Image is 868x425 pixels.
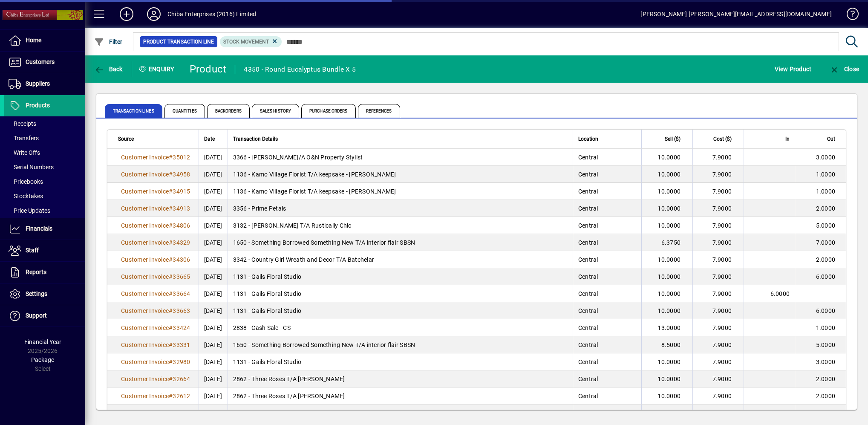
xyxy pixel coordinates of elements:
button: Filter [92,34,125,49]
td: 10.0000 [641,268,692,285]
span: # [169,393,173,399]
span: Central [578,359,598,365]
span: Central [578,239,598,246]
a: Customer Invoice#32664 [118,374,193,384]
span: 3.0000 [816,154,836,161]
span: Stocktakes [9,193,43,199]
td: 2862 - Three Roses T/A [PERSON_NAME] [228,387,573,405]
a: Price Updates [4,203,85,218]
div: [PERSON_NAME] [PERSON_NAME][EMAIL_ADDRESS][DOMAIN_NAME] [640,7,832,21]
span: 33331 [173,341,190,348]
td: 7.9000 [692,370,744,387]
span: Central [578,222,598,229]
td: [DATE] [199,319,228,336]
span: Customer Invoice [121,273,169,280]
span: Package [31,356,54,363]
span: 32612 [173,393,190,399]
span: Customer Invoice [121,154,169,161]
span: 2.0000 [816,205,836,212]
span: Customer Invoice [121,324,169,331]
span: Customer Invoice [121,290,169,297]
span: References [358,104,400,118]
span: Support [26,312,47,319]
td: 7.9000 [692,353,744,370]
td: 7.9000 [692,200,744,217]
span: Customer Invoice [121,222,169,229]
td: [DATE] [199,234,228,251]
td: 7.9000 [692,319,744,336]
span: Serial Numbers [9,164,54,171]
span: Purchase Orders [301,104,356,118]
a: Customer Invoice#32612 [118,391,193,401]
span: Central [578,154,598,161]
div: Source [118,134,193,144]
td: [DATE] [199,370,228,387]
td: 10.0000 [641,302,692,319]
span: 1.0000 [816,324,836,331]
td: 2518 - [PERSON_NAME] [PERSON_NAME] Everlasting Flowers [228,405,573,422]
span: Customer Invoice [121,307,169,314]
span: Sales History [252,104,299,118]
span: # [169,273,173,280]
a: Customer Invoice#33663 [118,306,193,315]
span: 32664 [173,376,190,382]
div: Location [578,134,636,144]
span: Back [94,66,123,72]
span: Sell ($) [665,134,681,144]
a: Customer Invoice#32582 [118,408,193,418]
button: Profile [140,6,167,22]
span: # [169,376,173,382]
a: Customer Invoice#34958 [118,170,193,179]
td: [DATE] [199,405,228,422]
a: Customer Invoice#34329 [118,238,193,247]
span: Central [578,171,598,178]
button: Add [113,6,140,22]
span: Central [578,188,598,195]
td: 10.0000 [641,285,692,302]
a: Customer Invoice#32980 [118,357,193,367]
td: [DATE] [199,302,228,319]
a: Customer Invoice#34806 [118,221,193,230]
a: Knowledge Base [840,2,857,29]
span: # [169,171,173,178]
span: Settings [26,290,47,297]
div: Sell ($) [647,134,688,144]
span: 33665 [173,273,190,280]
td: 1136 - Kamo Village Florist T/A keepsake - [PERSON_NAME] [228,166,573,183]
span: Customers [26,58,55,65]
app-page-header-button: Close enquiry [820,61,868,77]
span: Quantities [164,104,205,118]
span: In [785,134,790,144]
td: [DATE] [199,166,228,183]
td: 10.0000 [641,149,692,166]
td: 1650 - Something Borrowed Something New T/A interior flair SBSN [228,336,573,353]
td: 7.9000 [692,285,744,302]
span: Customer Invoice [121,410,169,416]
span: Central [578,410,598,416]
td: 7.9000 [692,268,744,285]
span: View Product [775,62,811,76]
a: Write Offs [4,145,85,160]
span: 32582 [173,410,190,416]
td: 1136 - Kamo Village Florist T/A keepsake - [PERSON_NAME] [228,183,573,200]
td: 13.0000 [641,319,692,336]
span: Customer Invoice [121,205,169,212]
span: 5.0000 [816,222,836,229]
td: [DATE] [199,353,228,370]
td: 10.0000 [641,200,692,217]
a: Customer Invoice#35012 [118,153,193,162]
td: [DATE] [199,251,228,268]
span: # [169,205,173,212]
span: # [169,307,173,314]
a: Settings [4,283,85,305]
span: # [169,256,173,263]
a: Customer Invoice#33331 [118,340,193,350]
div: Product [190,62,227,76]
span: 7.0000 [816,239,836,246]
span: 34329 [173,239,190,246]
div: Cost ($) [698,134,739,144]
span: 6.0000 [816,307,836,314]
td: 7.9000 [692,336,744,353]
span: Central [578,256,598,263]
span: Filter [94,38,123,45]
